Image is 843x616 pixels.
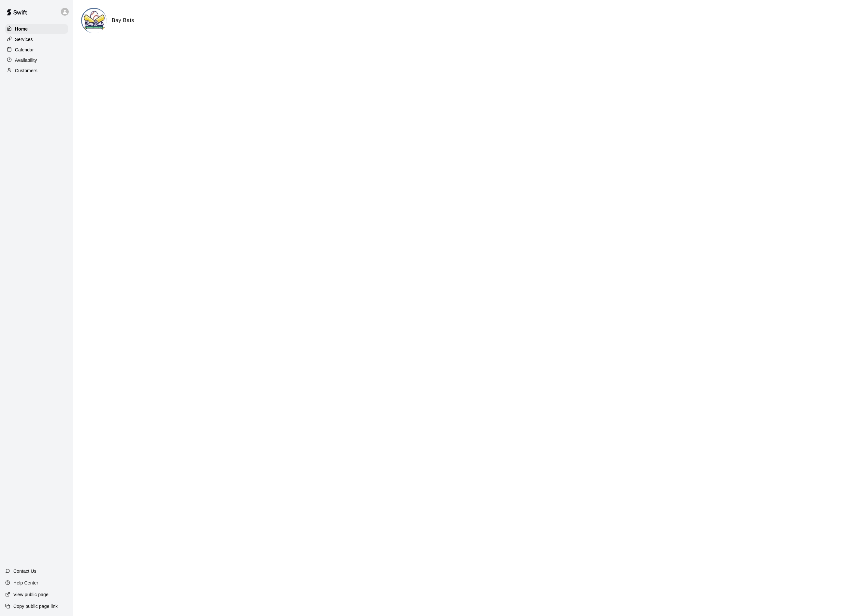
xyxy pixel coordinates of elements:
p: Home [15,26,28,32]
a: Services [5,34,68,44]
img: Bay Bats logo [82,9,107,33]
a: Home [5,24,68,34]
a: Customers [5,66,68,75]
p: Availability [15,57,37,63]
p: Contact Us [13,568,36,574]
p: View public page [13,591,49,598]
h6: Bay Bats [112,16,134,25]
p: Customers [15,67,37,74]
p: Copy public page link [13,603,58,609]
p: Services [15,36,33,43]
a: Availability [5,55,68,65]
a: Calendar [5,45,68,55]
p: Help Center [13,580,38,586]
p: Calendar [15,47,34,53]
